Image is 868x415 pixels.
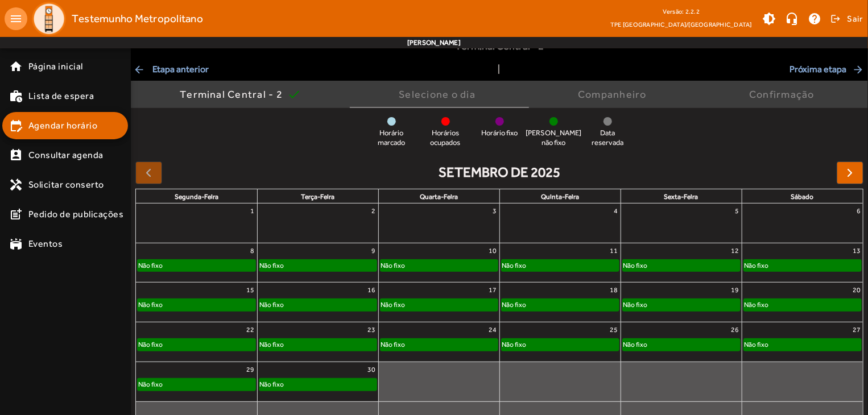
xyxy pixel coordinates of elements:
[9,119,23,132] mat-icon: edit_calendar
[259,339,285,350] div: Não fixo
[28,119,98,132] span: Agendar horário
[487,243,499,258] a: 10 de setembro de 2025
[621,243,742,283] td: 12 de setembro de 2025
[172,190,221,203] a: segunda-feira
[28,60,83,73] span: Página inicial
[749,89,819,100] div: Confirmação
[854,204,863,218] a: 6 de setembro de 2025
[136,322,257,362] td: 22 de setembro de 2025
[259,299,285,310] div: Não fixo
[245,362,257,377] a: 29 de setembro de 2025
[744,299,770,310] div: Não fixo
[138,339,163,350] div: Não fixo
[742,204,863,243] td: 6 de setembro de 2025
[287,88,301,101] mat-icon: check
[608,322,621,337] a: 25 de setembro de 2025
[259,379,285,390] div: Não fixo
[5,7,27,30] mat-icon: menu
[28,178,104,192] span: Solicitar conserto
[742,283,863,322] td: 20 de setembro de 2025
[502,339,527,350] div: Não fixo
[418,190,460,203] a: quarta-feira
[366,322,378,337] a: 23 de setembro de 2025
[499,322,621,362] td: 25 de setembro de 2025
[439,164,560,181] h2: setembro de 2025
[610,19,752,30] span: TPE [GEOGRAPHIC_DATA]/[GEOGRAPHIC_DATA]
[499,283,621,322] td: 18 de setembro de 2025
[249,243,257,258] a: 8 de setembro de 2025
[9,237,23,251] mat-icon: stadium
[526,128,581,148] span: [PERSON_NAME] não fixo
[623,339,648,350] div: Não fixo
[28,148,104,162] span: Consultar agenda
[498,63,501,76] span: |
[729,243,742,258] a: 12 de setembro de 2025
[136,362,257,402] td: 29 de setembro de 2025
[9,208,23,221] mat-icon: post_add
[257,283,378,322] td: 16 de setembro de 2025
[28,237,63,251] span: Eventos
[9,60,23,73] mat-icon: home
[381,299,406,310] div: Não fixo
[136,283,257,322] td: 15 de setembro de 2025
[381,260,406,271] div: Não fixo
[502,260,527,271] div: Não fixo
[28,208,124,221] span: Pedido de publicações
[257,204,378,243] td: 2 de setembro de 2025
[423,128,468,148] span: Horários ocupados
[72,10,203,28] span: Testemunho Metropolitano
[259,260,285,271] div: Não fixo
[381,339,406,350] div: Não fixo
[621,322,742,362] td: 26 de setembro de 2025
[136,204,257,243] td: 1 de setembro de 2025
[829,10,863,27] button: Sair
[180,89,287,100] div: Terminal Central - 2
[729,283,742,297] a: 19 de setembro de 2025
[789,190,816,203] a: sábado
[742,322,863,362] td: 27 de setembro de 2025
[578,89,651,100] div: Companheiro
[790,63,866,76] span: Próxima etapa
[28,89,94,103] span: Lista de espera
[366,362,378,377] a: 30 de setembro de 2025
[499,204,621,243] td: 4 de setembro de 2025
[27,2,203,36] a: Testemunho Metropolitano
[850,283,863,297] a: 20 de setembro de 2025
[487,322,499,337] a: 24 de setembro de 2025
[399,89,480,100] div: Selecione o dia
[378,322,499,362] td: 24 de setembro de 2025
[850,322,863,337] a: 27 de setembro de 2025
[245,322,257,337] a: 22 de setembro de 2025
[729,322,742,337] a: 26 de setembro de 2025
[257,362,378,402] td: 30 de setembro de 2025
[662,190,701,203] a: sexta-feira
[9,148,23,162] mat-icon: perm_contact_calendar
[378,204,499,243] td: 3 de setembro de 2025
[744,339,770,350] div: Não fixo
[850,243,863,258] a: 13 de setembro de 2025
[847,10,863,28] span: Sair
[502,299,527,310] div: Não fixo
[249,204,257,218] a: 1 de setembro de 2025
[621,204,742,243] td: 5 de setembro de 2025
[733,204,742,218] a: 5 de setembro de 2025
[487,283,499,297] a: 17 de setembro de 2025
[257,322,378,362] td: 23 de setembro de 2025
[491,204,499,218] a: 3 de setembro de 2025
[32,2,66,36] img: Logo TPE
[133,63,209,76] span: Etapa anterior
[378,283,499,322] td: 17 de setembro de 2025
[623,260,648,271] div: Não fixo
[499,243,621,283] td: 11 de setembro de 2025
[138,260,163,271] div: Não fixo
[257,243,378,283] td: 9 de setembro de 2025
[744,260,770,271] div: Não fixo
[481,128,518,138] span: Horário fixo
[299,190,337,203] a: terça-feira
[9,89,23,103] mat-icon: work_history
[133,64,147,75] mat-icon: arrow_back
[585,128,630,148] span: Data reservada
[370,243,378,258] a: 9 de setembro de 2025
[623,299,648,310] div: Não fixo
[608,283,621,297] a: 18 de setembro de 2025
